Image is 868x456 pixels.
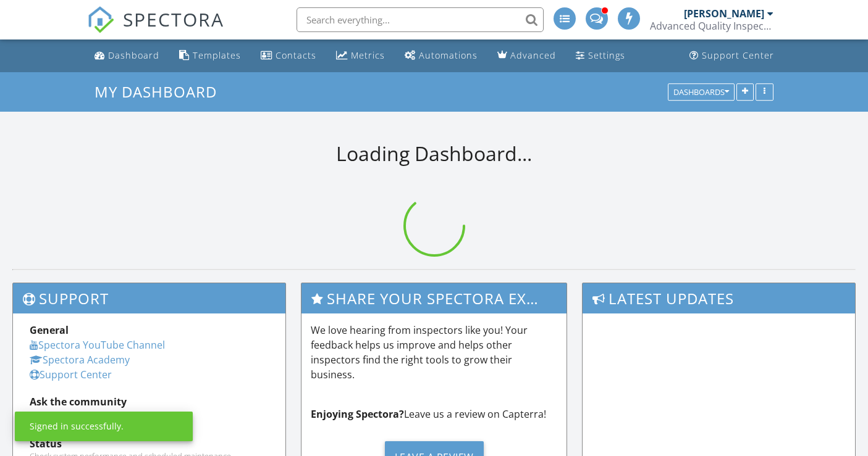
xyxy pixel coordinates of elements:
[174,44,246,67] a: Templates
[30,323,69,337] strong: General
[30,368,112,381] a: Support Center
[13,283,285,313] h3: Support
[492,44,561,67] a: Advanced
[30,420,124,433] div: Signed in successfully.
[702,49,774,61] div: Support Center
[297,7,544,32] input: Search everything...
[400,44,482,67] a: Automations (Advanced)
[30,436,269,451] div: Status
[108,49,159,61] div: Dashboard
[276,49,316,61] div: Contacts
[87,17,224,43] a: SPECTORA
[673,88,729,96] div: Dashboards
[30,353,130,367] a: Spectora Academy
[193,49,241,61] div: Templates
[510,49,556,61] div: Advanced
[311,407,404,421] strong: Enjoying Spectora?
[301,283,567,313] h3: Share Your Spectora Experience
[588,49,625,61] div: Settings
[419,49,478,61] div: Automations
[311,323,557,382] p: We love hearing from inspectors like you! Your feedback helps us improve and helps other inspecto...
[684,7,764,20] div: [PERSON_NAME]
[30,410,89,423] a: Spectora HQ
[331,44,390,67] a: Metrics
[650,20,773,32] div: Advanced Quality Inspections LLC
[30,338,165,352] a: Spectora YouTube Channel
[583,283,855,313] h3: Latest Updates
[668,83,735,101] button: Dashboards
[685,44,779,67] a: Support Center
[123,6,224,32] span: SPECTORA
[95,81,227,102] a: My Dashboard
[311,407,557,421] p: Leave us a review on Capterra!
[351,49,385,61] div: Metrics
[87,6,114,33] img: The Best Home Inspection Software - Spectora
[571,44,630,67] a: Settings
[256,44,321,67] a: Contacts
[90,44,164,67] a: Dashboard
[30,394,269,409] div: Ask the community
